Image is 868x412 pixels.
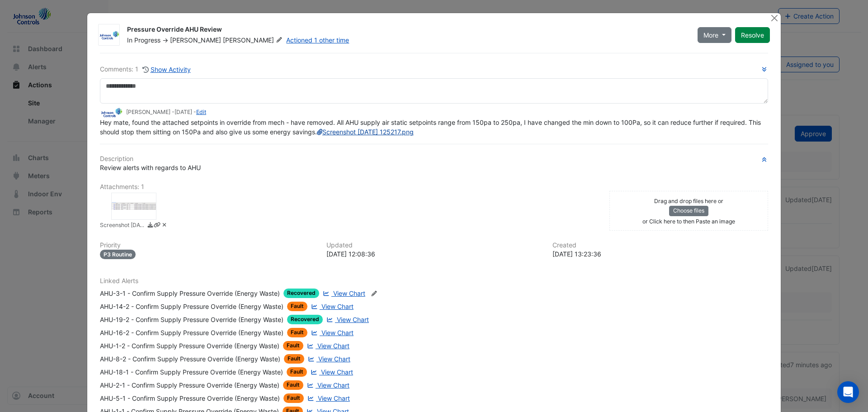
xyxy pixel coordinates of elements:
a: View Chart [321,289,365,298]
span: Fault [284,354,304,364]
a: Download [147,221,154,231]
small: Drag and drop files here or [654,198,723,204]
div: [DATE] 12:08:36 [326,249,542,259]
span: Fault [283,341,303,350]
span: 2025-08-21 12:50:50 [175,109,192,115]
span: View Chart [317,381,349,389]
a: View Chart [306,393,350,403]
a: View Chart [305,341,349,350]
a: Delete [161,221,168,231]
span: More [703,30,718,40]
img: Johnson Controls [99,31,119,40]
a: Edit [196,109,206,115]
button: Show Activity [142,64,191,75]
small: Screenshot 2025-08-21 125217.png [100,221,145,231]
div: Open Intercom Messenger [837,381,859,403]
small: [PERSON_NAME] - - [126,108,206,116]
span: Fault [283,380,303,390]
h6: Attachments: 1 [100,183,768,191]
a: View Chart [309,367,353,377]
span: View Chart [321,303,354,310]
a: View Chart [309,328,354,337]
div: AHU-1-2 - Confirm Supply Pressure Override (Energy Waste) [100,341,279,350]
span: Hey mate, found the attached setpoints in override from mech - have removed. All AHU supply air s... [100,118,763,136]
div: AHU-8-2 - Confirm Supply Pressure Override (Energy Waste) [100,354,280,364]
span: View Chart [337,316,369,323]
button: Choose files [669,206,708,216]
img: Johnson Controls [100,108,123,118]
h6: Linked Alerts [100,277,768,285]
span: Fault [283,393,304,403]
span: View Chart [321,329,354,336]
span: Fault [287,328,307,337]
h6: Updated [326,242,542,249]
h6: Priority [100,242,316,249]
span: View Chart [317,342,349,350]
a: Copy link to clipboard [154,221,160,231]
div: P3 Routine [100,250,136,259]
div: AHU-3-1 - Confirm Supply Pressure Override (Energy Waste) [100,289,280,298]
span: [PERSON_NAME] [170,36,221,44]
div: Comments: 1 [100,64,191,75]
button: Resolve [735,27,770,43]
a: View Chart [309,302,354,311]
span: Recovered [283,289,319,298]
button: More [698,27,731,43]
span: View Chart [321,368,353,376]
div: AHU-5-1 - Confirm Supply Pressure Override (Energy Waste) [100,393,280,403]
div: AHU-19-2 - Confirm Supply Pressure Override (Energy Waste) [100,315,283,324]
div: AHU-14-2 - Confirm Supply Pressure Override (Energy Waste) [100,302,283,311]
span: Recovered [287,315,323,324]
a: Actioned 1 other time [286,36,349,44]
small: or Click here to then Paste an image [642,218,735,225]
span: View Chart [318,355,350,363]
div: [DATE] 13:23:36 [552,249,768,259]
a: View Chart [305,380,349,390]
a: Screenshot [DATE] 125217.png [317,128,414,136]
fa-icon: Edit Linked Alerts [371,290,377,297]
div: AHU-18-1 - Confirm Supply Pressure Override (Energy Waste) [100,367,283,377]
span: Fault [287,367,307,377]
a: View Chart [325,315,369,324]
span: In Progress [127,36,160,44]
h6: Description [100,155,768,163]
a: View Chart [306,354,350,364]
div: Screenshot 2025-08-21 125217.png [111,193,156,220]
h6: Created [552,242,768,249]
span: Fault [287,302,307,311]
button: Close [769,13,779,23]
div: AHU-16-2 - Confirm Supply Pressure Override (Energy Waste) [100,328,283,337]
div: Pressure Override AHU Review [127,25,687,36]
span: View Chart [318,394,350,402]
div: AHU-2-1 - Confirm Supply Pressure Override (Energy Waste) [100,380,279,390]
span: View Chart [333,289,365,297]
span: Review alerts with regards to AHU [100,164,201,171]
span: [PERSON_NAME] [223,36,284,45]
span: -> [162,36,168,44]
